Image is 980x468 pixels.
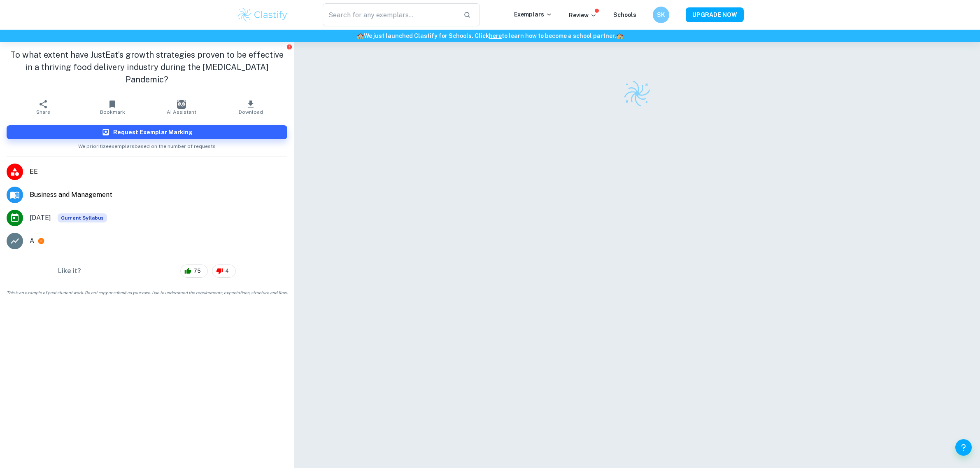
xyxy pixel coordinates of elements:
a: Schools [613,12,636,18]
span: 4 [221,267,233,275]
div: This exemplar is based on the current syllabus. Feel free to refer to it for inspiration/ideas wh... [58,213,107,222]
img: AI Assistant [177,100,186,109]
input: Search for any exemplars... [323,3,457,26]
div: 4 [212,264,236,278]
h6: Like it? [58,266,81,276]
button: Help and Feedback [955,439,972,456]
button: UPGRADE NOW [686,7,744,22]
img: Clastify logo [623,79,652,108]
button: AI Assistant [147,96,216,119]
button: SK [653,7,669,23]
span: 🏫 [357,33,364,39]
button: Bookmark [78,96,147,119]
p: A [30,236,34,246]
button: Download [216,96,285,119]
span: [DATE] [30,213,51,223]
p: Review [569,11,597,20]
span: Download [239,109,263,115]
span: 75 [189,267,205,275]
button: Share [9,96,78,119]
a: here [489,33,502,39]
h6: We just launched Clastify for Schools. Click to learn how to become a school partner. [2,31,978,40]
span: AI Assistant [167,109,196,115]
span: This is an example of past student work. Do not copy or submit as your own. Use to understand the... [3,290,291,296]
span: Bookmark [100,109,125,115]
img: Clastify logo [237,7,289,23]
button: Request Exemplar Marking [7,125,287,139]
span: Business and Management [30,190,287,200]
span: Current Syllabus [58,213,107,222]
h6: SK [656,10,666,19]
h6: Request Exemplar Marking [113,128,193,137]
h1: To what extent have JustEat’s growth strategies proven to be effective in a thriving food deliver... [7,49,287,86]
button: Report issue [286,44,292,50]
div: 75 [180,264,208,278]
span: EE [30,167,287,177]
span: We prioritize exemplars based on the number of requests [78,139,216,150]
p: Exemplars [514,10,552,19]
span: Share [36,109,50,115]
span: 🏫 [616,33,623,39]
